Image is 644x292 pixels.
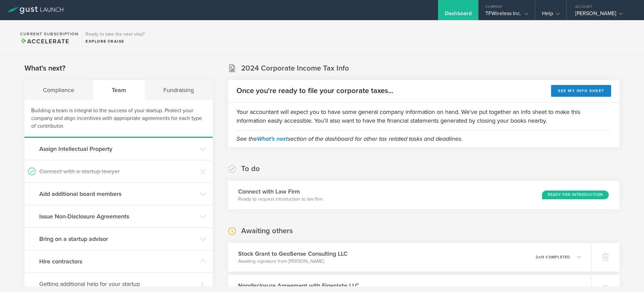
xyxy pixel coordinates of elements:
div: Ready to take the next step?ExploreRaise [82,27,148,48]
div: Help [542,10,560,20]
h3: Bring on a startup advisor [39,235,197,243]
h2: 2024 Corporate Income Tax Info [241,64,349,73]
button: See my info sheet [551,85,611,97]
div: Building a team is integral to the success of your startup. Protect your company and align incent... [24,100,213,138]
div: [PERSON_NAME] [575,10,632,20]
div: Compliance [24,80,93,100]
h2: To do [241,164,260,174]
h3: Nondisclosure Agreement with Eigenlabs LLC [238,281,359,290]
h2: Current Subscription [20,32,78,36]
span: Accelerate [20,38,69,45]
p: Ready to request introduction to law firm [238,196,323,203]
h4: Getting additional help for your startup [39,280,198,288]
h3: Connect with Law Firm [238,187,323,196]
h3: Stock Grant to GeoSense Consulting LLC [238,249,347,258]
div: Explore [86,38,145,44]
span: Raise [107,39,124,44]
h3: Connect with a startup lawyer [39,167,197,176]
iframe: Chat Widget [610,260,644,292]
div: Dashboard [445,10,472,20]
h3: Add additional board members [39,190,197,198]
p: 2 3 completed [536,255,570,259]
h3: Assign Intellectual Property [39,144,197,153]
em: See the section of the dashboard for other tax related tasks and deadlines. [236,135,463,142]
h3: Hire contractors [39,257,197,266]
h2: What's next? [24,64,65,73]
div: Connect with Law FirmReady to request introduction to law firmReady for Introduction [228,181,620,209]
em: of [538,255,542,259]
div: Fundraising [145,80,213,100]
h2: Once you're ready to file your corporate taxes... [236,86,393,96]
p: Your accountant will expect you to have some general company information on hand. We've put toget... [236,108,611,125]
h2: Awaiting others [241,226,293,236]
a: What's next [257,135,288,142]
div: Team [93,80,145,100]
div: TFWireless Inc. [485,10,528,20]
div: Ready for Introduction [542,191,609,199]
h3: Ready to take the next step? [86,32,145,37]
p: Awaiting signature from [PERSON_NAME] [238,258,347,265]
h3: Issue Non-Disclosure Agreements [39,212,197,221]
